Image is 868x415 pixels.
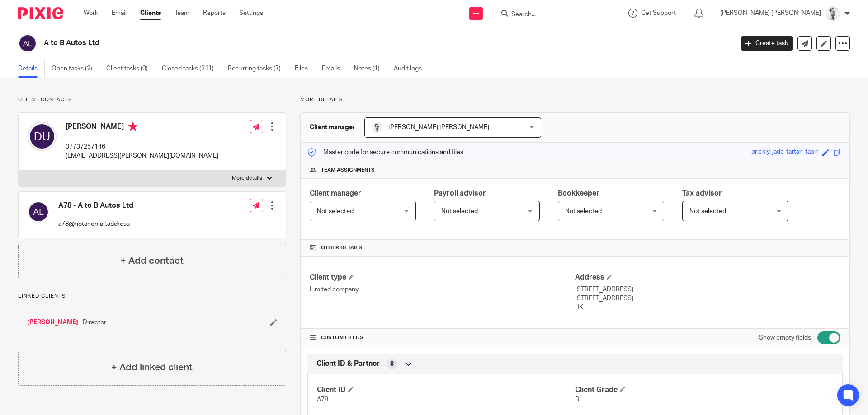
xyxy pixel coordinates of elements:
h4: CUSTOM FIELDS [310,334,575,341]
p: More details [232,175,262,182]
span: Tax advisor [682,190,722,197]
i: Primary [128,122,137,131]
label: Show empty fields [759,333,811,342]
span: Bookkeeper [558,190,599,197]
h2: A to B Autos Ltd [44,38,590,48]
img: Mass_2025.jpg [372,122,382,133]
h4: Client ID [317,385,575,395]
p: [STREET_ADDRESS] [575,285,840,294]
p: Client contacts [18,96,286,103]
span: A78 [317,396,328,403]
img: svg%3E [28,122,57,151]
h4: + Add linked client [111,360,193,374]
a: Open tasks (2) [52,60,99,78]
a: Details [18,60,45,78]
a: Reports [203,9,226,18]
span: Director [83,318,106,327]
img: Mass_2025.jpg [826,6,840,21]
span: Other details [321,244,362,252]
h4: Client type [310,273,575,282]
span: Team assignments [321,167,375,174]
div: prickly-jade-tartan-tapir [751,147,818,158]
span: Not selected [441,208,478,214]
span: Not selected [689,208,726,214]
span: Get Support [641,10,676,16]
span: Payroll advisor [434,190,486,197]
h4: Client Grade [575,385,833,395]
a: Client tasks (0) [106,60,155,78]
a: Recurring tasks (7) [228,60,288,78]
span: 8 [390,359,394,368]
p: [EMAIL_ADDRESS][PERSON_NAME][DOMAIN_NAME] [66,151,218,160]
span: Client ID & Partner [316,359,380,368]
a: Create task [741,36,793,51]
img: svg%3E [28,201,49,223]
span: [PERSON_NAME] [PERSON_NAME] [388,124,489,131]
p: [STREET_ADDRESS] [575,294,840,303]
h4: A78 - A to B Autos Ltd [58,201,133,210]
input: Search [510,11,592,19]
a: Audit logs [394,60,429,78]
p: 07737257146 [66,142,218,151]
a: Team [175,9,189,18]
img: svg%3E [18,34,37,53]
a: [PERSON_NAME] [27,318,78,327]
a: Files [295,60,315,78]
img: Pixie [18,7,63,19]
h3: Client manager [310,123,355,132]
p: Linked clients [18,293,286,300]
span: Client manager [310,190,361,197]
a: Closed tasks (211) [162,60,221,78]
a: Clients [140,9,161,18]
p: Master code for secure communications and files [307,148,463,157]
a: Email [112,9,127,18]
h4: + Add contact [120,254,184,268]
span: B [575,396,579,403]
p: [PERSON_NAME] [PERSON_NAME] [720,9,821,18]
p: More details [300,96,850,103]
a: Emails [322,60,347,78]
span: Not selected [565,208,602,214]
p: UK [575,303,840,312]
a: Notes (1) [354,60,387,78]
span: Not selected [317,208,354,214]
p: a78@notanemail.address [58,219,133,228]
h4: [PERSON_NAME] [66,122,218,133]
h4: Address [575,273,840,282]
a: Work [84,9,98,18]
a: Settings [239,9,263,18]
p: Limited company [310,285,575,294]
